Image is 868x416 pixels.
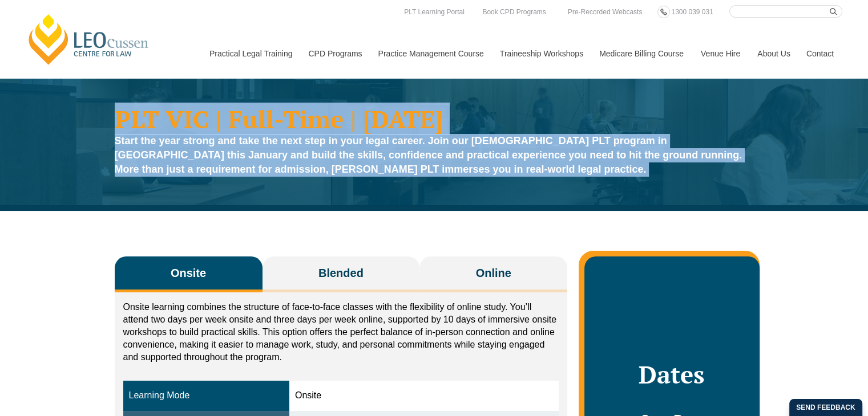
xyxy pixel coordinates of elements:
[370,29,491,78] a: Practice Management Course
[26,13,152,66] a: [PERSON_NAME] Centre for Law
[749,29,798,78] a: About Us
[201,29,300,78] a: Practical Legal Training
[798,29,842,78] a: Contact
[171,265,206,281] span: Onsite
[479,6,548,18] a: Book CPD Programs
[295,389,553,402] div: Onsite
[129,389,284,402] div: Learning Mode
[692,29,749,78] a: Venue Hire
[476,265,511,281] span: Online
[401,6,467,18] a: PLT Learning Portal
[596,360,748,389] h2: Dates
[115,107,754,131] h1: PLT VIC | Full-Time | [DATE]
[123,301,559,364] p: Onsite learning combines the structure of face-to-face classes with the flexibility of online stu...
[300,29,369,78] a: CPD Programs
[318,265,364,281] span: Blended
[668,6,716,18] a: 1300 039 031
[491,29,591,78] a: Traineeship Workshops
[115,135,742,175] strong: Start the year strong and take the next step in your legal career. Join our [DEMOGRAPHIC_DATA] PL...
[671,8,713,16] span: 1300 039 031
[591,29,692,78] a: Medicare Billing Course
[565,6,645,18] a: Pre-Recorded Webcasts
